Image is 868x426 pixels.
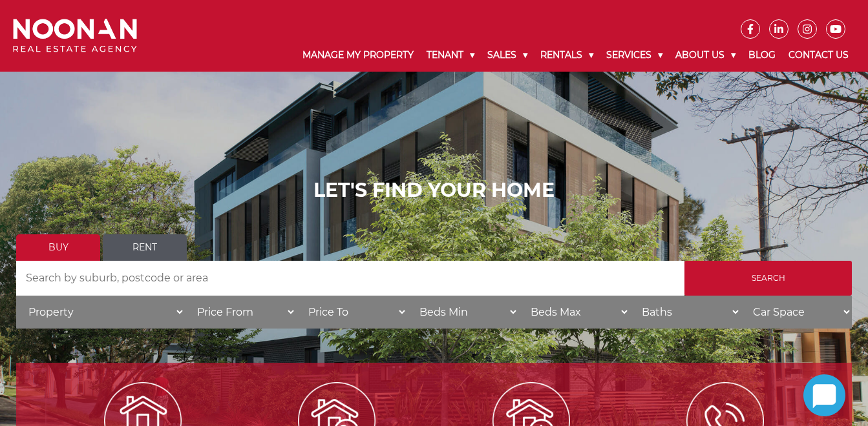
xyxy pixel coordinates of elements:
a: Manage My Property [296,39,420,72]
a: Blog [742,39,782,72]
a: Sales [481,39,534,72]
input: Search by suburb, postcode or area [16,261,684,296]
h1: LET'S FIND YOUR HOME [16,179,852,202]
a: Rent [103,234,187,261]
img: Noonan Real Estate Agency [13,19,137,53]
a: Contact Us [782,39,855,72]
a: Rentals [534,39,600,72]
a: Tenant [420,39,481,72]
a: Services [600,39,669,72]
a: Buy [16,234,100,261]
a: About Us [669,39,742,72]
input: Search [684,261,852,296]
